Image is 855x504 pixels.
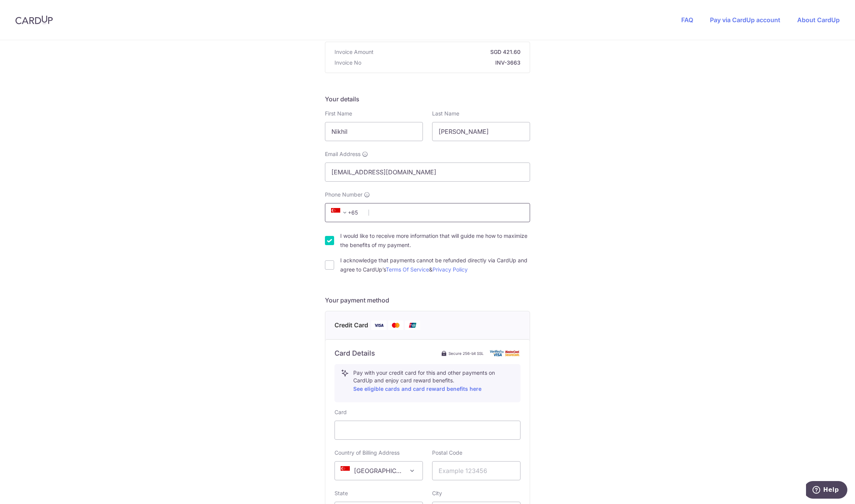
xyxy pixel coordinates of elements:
[710,16,780,24] a: Pay via CardUp account
[449,350,484,356] span: Secure 256-bit SSL
[432,489,442,497] label: City
[334,59,361,67] span: Invoice No
[325,191,362,198] span: Phone Number
[341,426,514,435] iframe: Secure card payment input frame
[329,208,363,217] span: +65
[331,208,349,217] span: +65
[334,349,375,358] h6: Card Details
[377,48,521,56] strong: SGD 421.60
[806,481,847,500] iframe: Opens a widget where you can find more information
[364,59,521,67] strong: INV-3663
[15,15,53,24] img: CardUp
[405,320,420,330] img: Union Pay
[334,489,348,497] label: State
[432,122,530,141] input: Last name
[334,48,374,56] span: Invoice Amount
[797,16,840,24] a: About CardUp
[388,320,403,330] img: Mastercard
[386,266,429,273] a: Terms Of Service
[490,350,521,356] img: card secure
[325,94,530,104] h5: Your details
[371,320,387,330] img: Visa
[681,16,693,24] a: FAQ
[334,461,423,480] span: Singapore
[432,266,468,273] a: Privacy Policy
[325,296,530,305] h5: Your payment method
[325,163,530,182] input: Email address
[340,256,530,274] label: I acknowledge that payments cannot be refunded directly via CardUp and agree to CardUp’s &
[432,461,521,480] input: Example 123456
[334,449,400,457] label: Country of Billing Address
[353,385,481,392] a: See eligible cards and card reward benefits here
[325,150,361,158] span: Email Address
[353,369,514,393] p: Pay with your credit card for this and other payments on CardUp and enjoy card reward benefits.
[325,110,352,117] label: First Name
[335,462,423,480] span: Singapore
[432,449,462,457] label: Postal Code
[334,408,347,416] label: Card
[334,320,368,330] span: Credit Card
[432,110,459,117] label: Last Name
[325,122,423,141] input: First name
[340,231,530,250] label: I would like to receive more information that will guide me how to maximize the benefits of my pa...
